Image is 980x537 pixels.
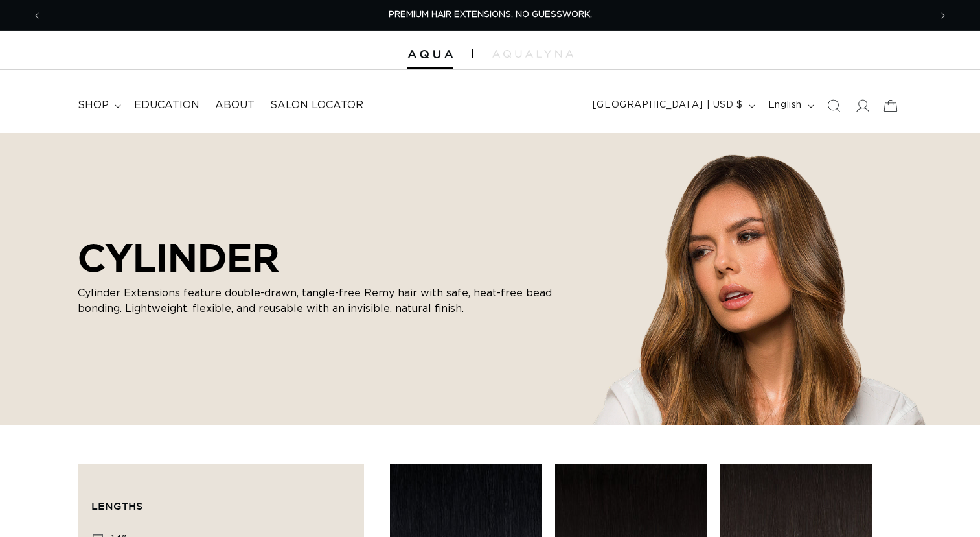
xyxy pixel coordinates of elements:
[768,99,802,112] span: English
[126,91,207,120] a: Education
[70,91,126,120] summary: shop
[134,99,199,112] span: Education
[585,93,760,118] button: [GEOGRAPHIC_DATA] | USD $
[407,50,453,59] img: Aqua Hair Extensions
[270,99,363,112] span: Salon Locator
[819,91,848,120] summary: Search
[215,99,255,112] span: About
[23,3,51,28] button: Previous announcement
[91,500,142,512] span: Lengths
[78,235,570,280] h2: CYLINDER
[593,99,743,112] span: [GEOGRAPHIC_DATA] | USD $
[78,99,109,112] span: shop
[91,477,350,524] summary: Lengths (0 selected)
[760,93,819,118] button: English
[262,91,371,120] a: Salon Locator
[389,10,592,19] span: PREMIUM HAIR EXTENSIONS. NO GUESSWORK.
[78,285,570,316] p: Cylinder Extensions feature double-drawn, tangle-free Remy hair with safe, heat-free bead bonding...
[492,50,573,58] img: aqualyna.com
[207,91,262,120] a: About
[929,3,957,28] button: Next announcement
